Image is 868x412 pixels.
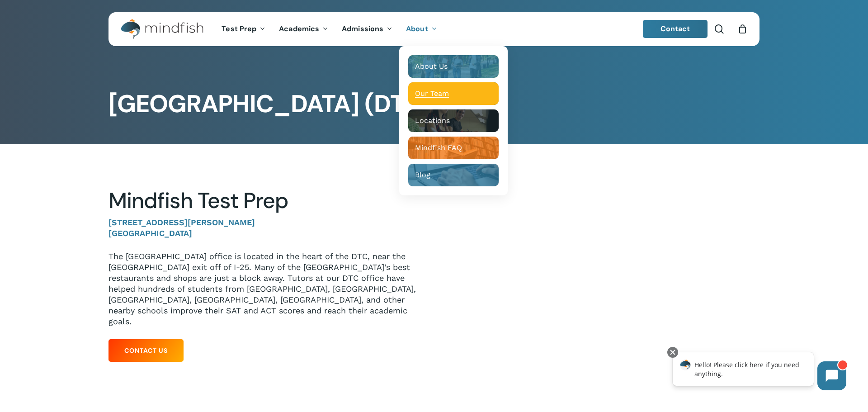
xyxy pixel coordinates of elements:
a: Academics [272,25,335,33]
iframe: Chatbot [663,345,855,399]
span: Our Team [415,89,449,98]
span: Admissions [342,24,383,33]
header: Main Menu [108,12,759,46]
a: Blog [408,164,499,186]
p: The [GEOGRAPHIC_DATA] office is located in the heart of the DTC, near the [GEOGRAPHIC_DATA] exit ... [108,251,420,327]
span: Academics [279,24,319,33]
span: Mindfish FAQ [415,143,462,152]
a: Admissions [335,25,399,33]
a: Our Team [408,82,499,105]
span: Blog [415,170,430,179]
nav: Main Menu [215,12,443,46]
span: Test Prep [222,24,256,33]
span: Contact [660,24,690,33]
a: Contact Us [108,339,184,362]
a: Contact [643,20,708,38]
a: Locations [408,109,499,132]
a: About Us [408,55,499,78]
a: Mindfish FAQ [408,137,499,159]
strong: [GEOGRAPHIC_DATA] [108,228,192,238]
h1: [GEOGRAPHIC_DATA] (DTC) Office [108,90,759,118]
h2: Mindfish Test Prep [108,188,420,214]
span: Locations [415,116,450,125]
a: About [399,25,444,33]
a: Cart [737,24,747,34]
strong: [STREET_ADDRESS][PERSON_NAME] [108,218,255,227]
span: About Us [415,62,448,71]
span: Contact Us [124,346,168,355]
a: Test Prep [215,25,272,33]
span: About [406,24,428,33]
